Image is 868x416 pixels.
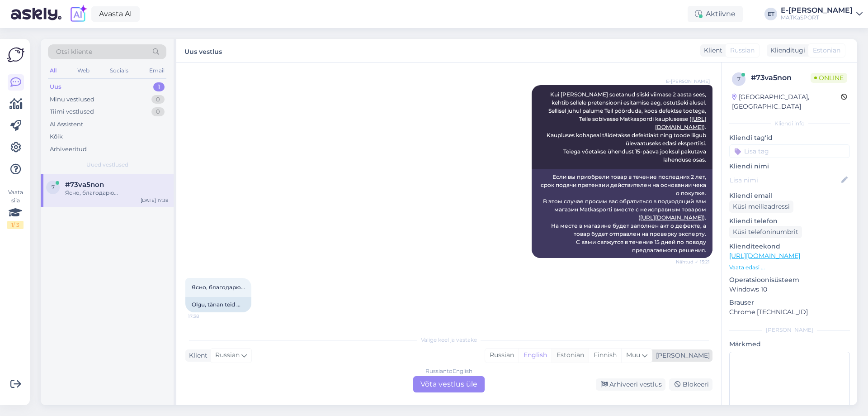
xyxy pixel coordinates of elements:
[552,349,589,362] div: Estonian
[729,201,793,213] div: Küsi meiliaadressi
[52,184,55,191] span: 7
[729,191,850,201] p: Kliendi email
[666,78,710,85] span: E-[PERSON_NAME]
[730,175,840,185] input: Lisa nimi
[781,7,863,21] a: E-[PERSON_NAME]MATKaSPORT
[729,252,800,260] a: [URL][DOMAIN_NAME]
[185,297,251,312] div: Olgu, tänan teid ...
[729,162,850,171] p: Kliendi nimi
[781,7,853,14] div: E-[PERSON_NAME]
[781,14,853,21] div: MATKaSPORT
[91,6,140,22] a: Avasta AI
[151,95,165,104] div: 0
[532,169,712,258] div: Если вы приобрели товар в течение последних 2 лет, срок подачи претензии действителен на основани...
[729,120,850,128] div: Kliendi info
[50,107,94,116] div: Tiimi vestlused
[65,181,104,189] span: #73va5non
[811,73,847,83] span: Online
[737,76,741,82] span: 7
[50,145,87,154] div: Arhiveeritud
[108,65,130,77] div: Socials
[151,107,165,116] div: 0
[751,72,811,83] div: # 73va5non
[669,378,712,391] div: Blokeeri
[764,8,777,20] div: ET
[188,313,222,320] span: 17:38
[56,47,92,57] span: Otsi kliente
[192,284,245,291] span: Ясно, благодарю...
[50,95,94,104] div: Minu vestlused
[596,378,665,391] div: Arhiveeri vestlus
[767,46,805,55] div: Klienditugi
[153,82,165,91] div: 1
[729,144,850,158] input: Lisa tag
[732,92,841,111] div: [GEOGRAPHIC_DATA], [GEOGRAPHIC_DATA]
[729,216,850,226] p: Kliendi telefon
[729,275,850,285] p: Operatsioonisüsteem
[50,120,83,129] div: AI Assistent
[676,258,710,265] span: Nähtud ✓ 15:21
[729,298,850,307] p: Brauser
[7,46,24,63] img: Askly Logo
[652,351,710,360] div: [PERSON_NAME]
[65,189,168,197] div: Ясно, благодарю...
[141,197,168,204] div: [DATE] 17:38
[729,242,850,251] p: Klienditeekond
[50,82,61,91] div: Uus
[86,161,128,169] span: Uued vestlused
[688,6,743,22] div: Aktiivne
[640,214,703,221] a: [URL][DOMAIN_NAME]
[69,5,88,24] img: explore-ai
[425,367,472,375] div: Russian to English
[215,350,240,360] span: Russian
[589,349,621,362] div: Finnish
[700,46,722,55] div: Klient
[185,351,208,360] div: Klient
[485,349,519,362] div: Russian
[50,132,63,141] div: Kõik
[184,44,222,57] label: Uus vestlus
[185,336,712,344] div: Valige keel ja vastake
[813,46,840,55] span: Estonian
[7,188,24,229] div: Vaata siia
[729,326,850,334] div: [PERSON_NAME]
[729,285,850,294] p: Windows 10
[75,65,91,77] div: Web
[729,263,850,272] p: Vaata edasi ...
[626,351,640,359] span: Muu
[730,46,755,55] span: Russian
[413,376,485,392] div: Võta vestlus üle
[729,133,850,143] p: Kliendi tag'id
[147,65,166,77] div: Email
[48,65,58,77] div: All
[519,349,552,362] div: English
[729,226,802,238] div: Küsi telefoninumbrit
[7,221,24,229] div: 1 / 3
[729,339,850,349] p: Märkmed
[729,307,850,317] p: Chrome [TECHNICAL_ID]
[547,91,708,163] span: Kui [PERSON_NAME] soetanud siiski viimase 2 aasta sees, kehtib sellele pretensiooni esitamise aeg...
